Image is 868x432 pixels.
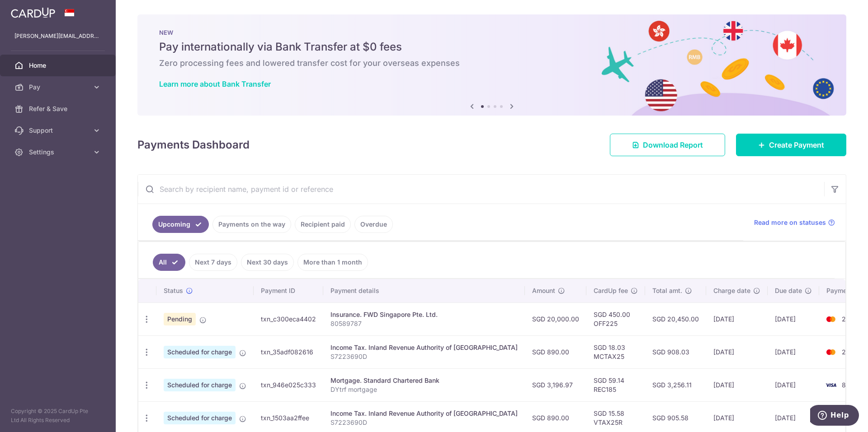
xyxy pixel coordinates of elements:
td: SGD 20,450.00 [645,302,706,335]
td: [DATE] [706,302,768,335]
span: Home [29,61,89,70]
p: DYtrf mortgage [330,385,518,394]
h5: Pay internationally via Bank Transfer at $0 fees [159,40,825,54]
td: SGD 450.00 OFF225 [586,302,645,335]
td: txn_35adf082616 [254,335,323,368]
input: Search by recipient name, payment id or reference [138,175,824,204]
div: Mortgage. Standard Chartered Bank [330,376,518,385]
div: Insurance. FWD Singapore Pte. Ltd. [330,310,518,319]
div: Income Tax. Inland Revenue Authority of [GEOGRAPHIC_DATA] [330,409,518,418]
th: Payment ID [254,279,323,302]
td: SGD 18.03 MCTAX25 [586,335,645,368]
a: Next 30 days [241,254,294,271]
span: Support [29,126,89,135]
td: SGD 3,196.97 [525,368,586,401]
span: Due date [775,286,802,295]
span: Pending [164,313,196,325]
td: txn_c300eca4402 [254,302,323,335]
td: [DATE] [706,335,768,368]
img: Bank Card [822,380,840,390]
span: Read more on statuses [754,218,826,227]
a: Download Report [610,134,725,156]
span: 2938 [842,315,858,323]
a: Overdue [354,216,393,233]
span: Create Payment [769,139,824,150]
span: Scheduled for charge [164,346,236,358]
span: Scheduled for charge [164,412,236,424]
span: Amount [532,286,555,295]
img: Bank Card [822,347,840,358]
a: All [153,254,185,271]
td: [DATE] [768,335,819,368]
td: [DATE] [706,368,768,401]
img: CardUp [11,7,55,18]
a: More than 1 month [297,254,368,271]
span: Download Report [643,139,703,150]
p: S7223690D [330,352,518,361]
p: S7223690D [330,418,518,427]
span: Charge date [713,286,750,295]
span: Scheduled for charge [164,379,236,391]
span: Refer & Save [29,104,89,113]
img: Bank transfer banner [137,14,846,116]
td: SGD 59.14 REC185 [586,368,645,401]
td: SGD 908.03 [645,335,706,368]
td: [DATE] [768,302,819,335]
a: Upcoming [152,216,209,233]
span: 8100 [842,381,857,389]
a: Create Payment [736,134,846,156]
a: Next 7 days [189,254,237,271]
th: Payment details [323,279,525,302]
span: Total amt. [652,286,682,295]
span: CardUp fee [594,286,628,295]
p: [PERSON_NAME][EMAIL_ADDRESS][DOMAIN_NAME] [14,32,101,41]
span: 2938 [842,348,858,356]
p: NEW [159,29,825,36]
td: [DATE] [768,368,819,401]
a: Learn more about Bank Transfer [159,79,271,88]
h4: Payments Dashboard [137,137,250,153]
a: Payments on the way [212,216,291,233]
iframe: Opens a widget where you can find more information [810,405,859,427]
td: SGD 20,000.00 [525,302,586,335]
span: Status [164,286,183,295]
p: 80589787 [330,319,518,328]
h6: Zero processing fees and lowered transfer cost for your overseas expenses [159,58,825,69]
td: SGD 890.00 [525,335,586,368]
a: Recipient paid [295,216,351,233]
span: Settings [29,148,89,157]
a: Read more on statuses [754,218,835,227]
img: Bank Card [822,314,840,325]
td: SGD 3,256.11 [645,368,706,401]
div: Income Tax. Inland Revenue Authority of [GEOGRAPHIC_DATA] [330,343,518,352]
td: txn_946e025c333 [254,368,323,401]
span: Pay [29,83,89,92]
